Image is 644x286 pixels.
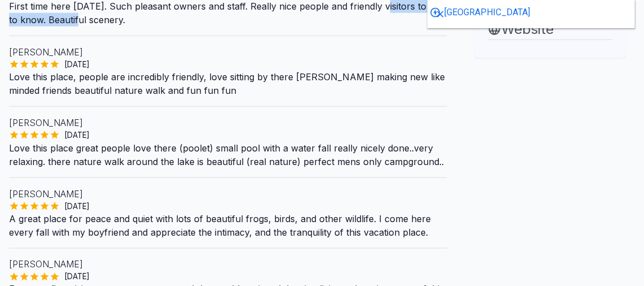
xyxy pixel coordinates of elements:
[9,187,447,201] p: [PERSON_NAME]
[9,212,447,239] p: A great place for peace and quiet with lots of beautiful frogs, birds, and other wildlife. I come...
[461,58,639,207] iframe: Advertisement
[435,8,446,20] svg: Close shopping anchor
[9,141,447,168] p: Love this place great people love there (poolet) small pool with a water fall really nicely done....
[488,19,612,40] a: Website
[60,201,94,212] span: [DATE]
[60,59,94,70] span: [DATE]
[9,116,447,129] p: [PERSON_NAME]
[60,129,94,141] span: [DATE]
[9,70,447,97] p: Love this place, people are incredibly friendly, love sitting by there [PERSON_NAME] making new l...
[9,45,447,59] p: [PERSON_NAME]
[60,271,94,283] span: [DATE]
[9,258,447,271] p: [PERSON_NAME]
